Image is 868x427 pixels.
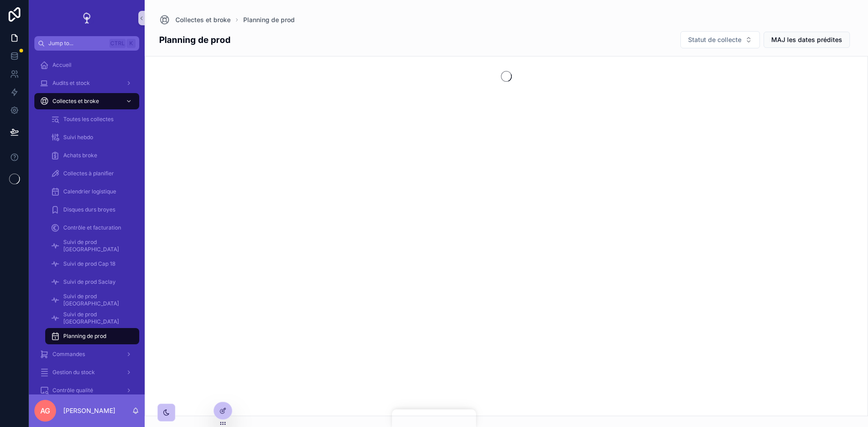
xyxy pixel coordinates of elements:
[45,328,139,344] a: Planning de prod
[63,134,93,141] span: Suivi hebdo
[45,129,139,145] a: Suivi hebdo
[688,35,741,44] span: Statut de collecte
[45,256,139,272] a: Suivi de prod Cap 18
[63,311,130,325] span: Suivi de prod [GEOGRAPHIC_DATA]
[63,116,113,123] span: Toutes les collectes
[52,369,95,376] span: Gestion du stock
[63,206,115,213] span: Disques durs broyes
[159,14,231,25] a: Collectes et broke
[109,39,126,48] span: Ctrl
[52,80,90,87] span: Audits et stock
[63,188,116,195] span: Calendrier logistique
[48,40,106,47] span: Jump to...
[175,15,231,24] span: Collectes et broke
[45,183,139,200] a: Calendrier logistique
[45,238,139,254] a: Suivi de prod [GEOGRAPHIC_DATA]
[243,15,295,24] a: Planning de prod
[63,406,115,415] p: [PERSON_NAME]
[29,51,145,394] div: scrollable content
[45,310,139,326] a: Suivi de prod [GEOGRAPHIC_DATA]
[40,405,50,416] span: AG
[63,278,116,286] span: Suivi de prod Saclay
[764,32,850,48] button: MAJ les dates prédites
[63,239,130,253] span: Suivi de prod [GEOGRAPHIC_DATA]
[680,31,760,48] button: Select Button
[34,364,139,380] a: Gestion du stock
[52,98,99,105] span: Collectes et broke
[34,36,139,51] button: Jump to...CtrlK
[45,147,139,164] a: Achats broke
[63,260,115,267] span: Suivi de prod Cap 18
[52,61,71,69] span: Accueil
[34,346,139,362] a: Commandes
[45,165,139,182] a: Collectes à planifier
[63,224,121,231] span: Contrôle et facturation
[45,111,139,127] a: Toutes les collectes
[45,202,139,218] a: Disques durs broyes
[63,152,97,159] span: Achats broke
[80,11,94,25] img: App logo
[34,75,139,91] a: Audits et stock
[771,35,842,44] span: MAJ les dates prédites
[159,33,231,46] h1: Planning de prod
[127,40,135,47] span: K
[63,293,130,307] span: Suivi de prod [GEOGRAPHIC_DATA]
[63,333,106,340] span: Planning de prod
[45,274,139,290] a: Suivi de prod Saclay
[34,382,139,399] a: Contrôle qualité
[34,57,139,73] a: Accueil
[52,351,85,358] span: Commandes
[52,387,93,394] span: Contrôle qualité
[45,220,139,236] a: Contrôle et facturation
[45,292,139,308] a: Suivi de prod [GEOGRAPHIC_DATA]
[63,170,114,177] span: Collectes à planifier
[34,93,139,109] a: Collectes et broke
